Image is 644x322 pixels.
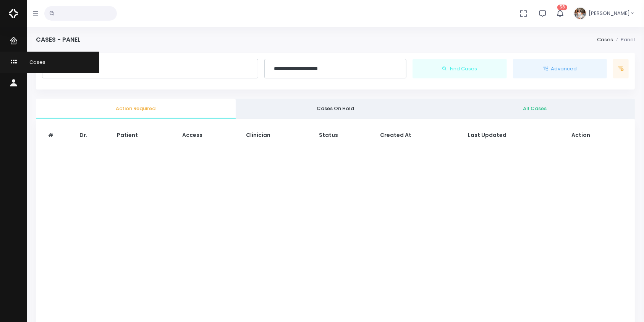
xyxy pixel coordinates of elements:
li: Panel [613,36,635,44]
th: Access [178,127,241,144]
span: Cases [20,59,45,66]
button: Find Cases [413,59,507,79]
button: Advanced [513,59,607,79]
th: Dr. [75,127,112,144]
h4: Cases - Panel [36,36,81,43]
th: # [44,127,75,144]
span: Cases On Hold [242,105,429,112]
img: Logo Horizontal [9,5,18,21]
th: Status [314,127,375,144]
a: Cases [597,36,613,43]
th: Clinician [241,127,314,144]
th: Created At [375,127,463,144]
img: Header Avatar [573,7,587,20]
span: [PERSON_NAME] [589,10,630,17]
span: All Cases [441,105,629,112]
span: Action Required [42,105,230,112]
span: 58 [557,5,567,10]
th: Last Updated [463,127,567,144]
th: Patient [112,127,178,144]
th: Action [567,127,627,144]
